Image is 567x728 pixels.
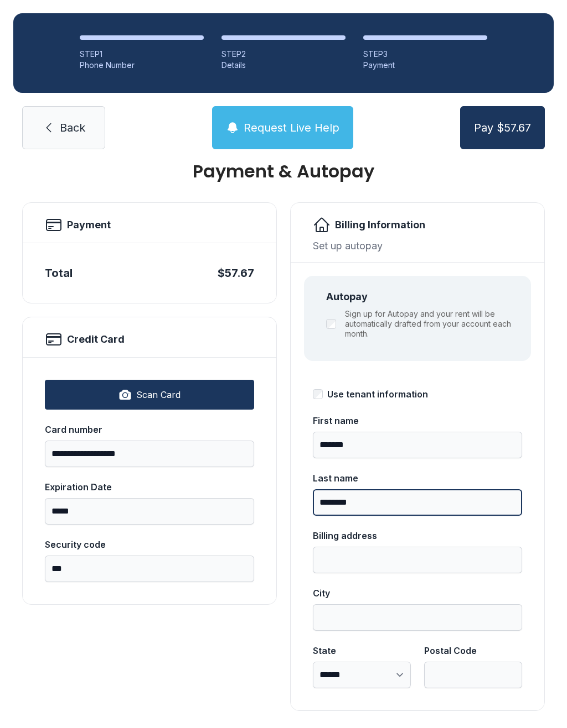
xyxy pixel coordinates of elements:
[67,217,111,233] h2: Payment
[424,662,522,688] input: Postal Code
[244,120,339,135] span: Request Live Help
[136,388,181,401] span: Scan Card
[45,498,254,525] input: Expiration Date
[313,586,522,600] div: City
[313,472,522,485] div: Last name
[363,49,487,60] div: STEP 3
[424,644,522,657] div: Postal Code
[363,60,487,71] div: Payment
[474,120,531,135] span: Pay $57.67
[221,49,346,60] div: STEP 2
[313,238,522,253] div: Set up autopay
[335,217,425,233] h2: Billing Information
[80,60,204,71] div: Phone Number
[313,414,522,427] div: First name
[60,120,85,135] span: Back
[218,265,254,281] div: $57.67
[326,289,518,305] div: Autopay
[313,604,522,631] input: City
[313,644,411,657] div: State
[313,489,522,516] input: Last name
[45,556,254,582] input: Security code
[80,49,204,60] div: STEP 1
[313,529,522,542] div: Billing address
[45,538,254,551] div: Security code
[45,480,254,494] div: Expiration Date
[313,547,522,573] input: Billing address
[221,60,346,71] div: Details
[345,309,518,339] label: Sign up for Autopay and your rent will be automatically drafted from your account each month.
[313,432,522,458] input: First name
[45,265,73,281] div: Total
[327,387,428,401] div: Use tenant information
[45,423,254,436] div: Card number
[45,441,254,467] input: Card number
[313,662,411,688] select: State
[67,332,125,347] h2: Credit Card
[22,163,545,180] h1: Payment & Autopay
